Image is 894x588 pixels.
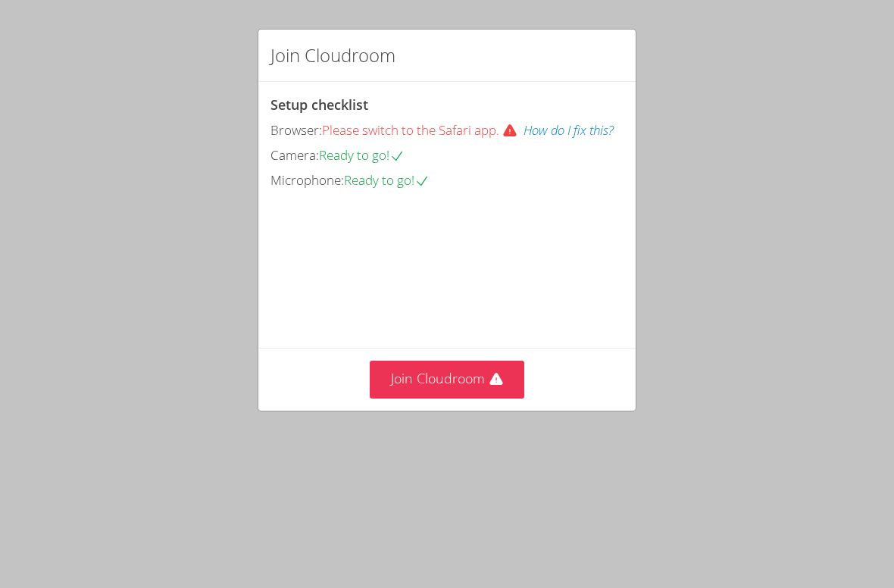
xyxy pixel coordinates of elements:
[270,95,368,114] span: Setup checklist
[319,146,405,164] span: Ready to go!
[322,121,524,139] span: Please switch to the Safari app.
[524,120,614,142] button: How do I fix this?
[344,171,430,189] span: Ready to go!
[370,361,525,398] button: Join Cloudroom
[270,146,319,164] span: Camera:
[270,42,395,69] h2: Join Cloudroom
[270,171,344,189] span: Microphone:
[270,121,322,139] span: Browser:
